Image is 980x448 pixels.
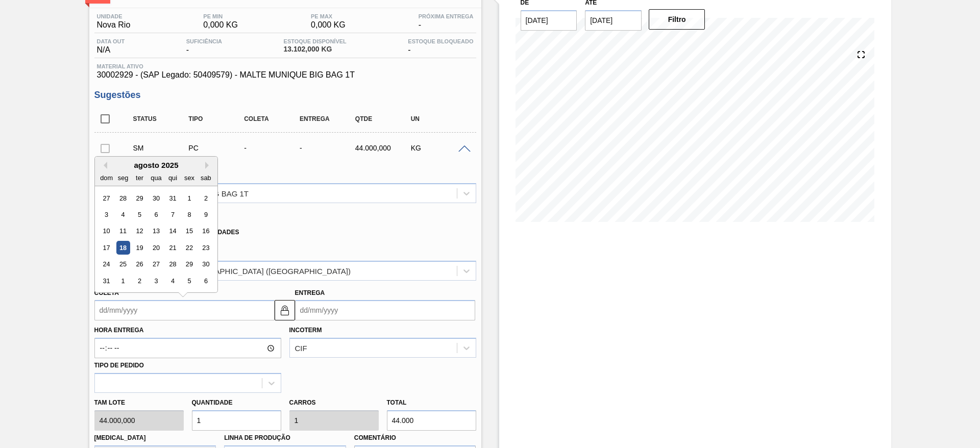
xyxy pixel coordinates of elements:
div: Entrega [297,115,359,122]
div: Choose sábado, 30 de agosto de 2025 [199,258,212,271]
div: Choose quarta-feira, 3 de setembro de 2025 [149,274,163,288]
div: Choose segunda-feira, 4 de agosto de 2025 [116,208,130,221]
label: Carros [289,399,316,406]
div: Choose sábado, 9 de agosto de 2025 [199,208,212,221]
h3: Sugestões [94,90,476,101]
div: Choose quarta-feira, 13 de agosto de 2025 [149,225,163,238]
div: Choose sexta-feira, 8 de agosto de 2025 [182,208,196,221]
div: Choose sexta-feira, 5 de setembro de 2025 [182,274,196,288]
label: Comentário [354,431,476,445]
div: Choose sábado, 2 de agosto de 2025 [199,191,212,205]
div: Choose terça-feira, 5 de agosto de 2025 [132,208,146,221]
div: Choose domingo, 27 de julho de 2025 [100,191,113,205]
label: [MEDICAL_DATA] [94,434,146,441]
span: Material ativo [97,63,474,69]
div: dom [100,171,113,185]
div: sab [199,171,212,185]
input: dd/mm/yyyy [94,300,275,320]
div: Choose quinta-feira, 21 de agosto de 2025 [165,241,179,255]
span: 13.102,000 KG [284,45,347,53]
label: Incoterm [289,327,322,334]
div: Choose domingo, 17 de agosto de 2025 [100,241,113,255]
span: Próxima Entrega [419,13,474,19]
div: Tipo [186,115,248,122]
div: Choose quinta-feira, 14 de agosto de 2025 [165,225,179,238]
div: Choose sábado, 6 de setembro de 2025 [199,274,212,288]
span: Nova Rio [97,20,131,30]
label: Entrega [295,289,325,296]
div: Choose segunda-feira, 11 de agosto de 2025 [116,225,130,238]
div: Choose terça-feira, 2 de setembro de 2025 [132,274,146,288]
label: Total [387,399,407,406]
span: 0,000 KG [203,20,238,30]
div: Choose quarta-feira, 27 de agosto de 2025 [149,258,163,271]
img: locked [279,304,291,316]
div: Choose quinta-feira, 4 de setembro de 2025 [165,274,179,288]
div: Choose domingo, 24 de agosto de 2025 [100,258,113,271]
div: Choose domingo, 31 de agosto de 2025 [100,274,113,288]
div: Choose quinta-feira, 31 de julho de 2025 [165,191,179,205]
label: Coleta [94,289,119,296]
div: Choose terça-feira, 29 de julho de 2025 [132,191,146,205]
label: Hora Entrega [94,323,281,338]
div: qui [165,171,179,185]
div: Choose terça-feira, 19 de agosto de 2025 [132,241,146,255]
span: 30002929 - (SAP Legado: 50409579) - MALTE MUNIQUE BIG BAG 1T [97,70,474,80]
button: Previous Month [100,162,107,169]
button: locked [275,300,295,320]
div: Choose sexta-feira, 1 de agosto de 2025 [182,191,196,205]
input: dd/mm/yyyy [585,10,642,31]
div: Choose segunda-feira, 28 de julho de 2025 [116,191,130,205]
label: Linha de Produção [224,434,290,441]
label: Quantidade [192,399,233,406]
div: Choose terça-feira, 26 de agosto de 2025 [132,258,146,271]
div: Choose terça-feira, 12 de agosto de 2025 [132,225,146,238]
input: dd/mm/yyyy [521,10,577,31]
label: Tipo de pedido [94,362,144,369]
div: Choose quinta-feira, 7 de agosto de 2025 [165,208,179,221]
div: - [184,38,225,55]
div: - [297,144,359,152]
div: Status [131,115,192,122]
div: agosto 2025 [95,161,217,169]
div: Choose quarta-feira, 6 de agosto de 2025 [149,208,163,221]
div: 44.000,000 [353,144,414,152]
div: sex [182,171,196,185]
span: Data out [97,38,125,44]
div: Choose sexta-feira, 15 de agosto de 2025 [182,225,196,238]
div: KG [408,144,470,152]
label: Tam lote [94,395,184,410]
span: PE MAX [311,13,346,19]
div: - [241,144,303,152]
div: Choose quarta-feira, 30 de julho de 2025 [149,191,163,205]
div: Coleta [241,115,303,122]
div: Choose sábado, 23 de agosto de 2025 [199,241,212,255]
div: seg [116,171,130,185]
span: 0,000 KG [311,20,346,30]
button: Next Month [205,162,212,169]
div: Choose domingo, 3 de agosto de 2025 [100,208,113,221]
div: month 2025-08 [98,190,214,289]
span: Unidade [97,13,131,19]
div: - [416,13,476,30]
div: N/A [94,38,128,55]
div: Pedido de Compra [186,144,248,152]
div: Choose sábado, 16 de agosto de 2025 [199,225,212,238]
div: Choose quinta-feira, 28 de agosto de 2025 [165,258,179,271]
div: A - 320200 - AGRÁRIA - [GEOGRAPHIC_DATA] ([GEOGRAPHIC_DATA]) [100,266,351,275]
div: Choose sexta-feira, 22 de agosto de 2025 [182,241,196,255]
div: Choose quarta-feira, 20 de agosto de 2025 [149,241,163,255]
div: Choose segunda-feira, 25 de agosto de 2025 [116,258,130,271]
div: Choose segunda-feira, 1 de setembro de 2025 [116,274,130,288]
div: ter [132,171,146,185]
div: Choose domingo, 10 de agosto de 2025 [100,225,113,238]
span: Estoque Bloqueado [408,38,473,44]
div: UN [408,115,470,122]
div: Qtde [353,115,414,122]
div: qua [149,171,163,185]
button: Filtro [649,9,705,30]
input: dd/mm/yyyy [295,300,475,320]
span: Suficiência [186,38,222,44]
div: CIF [295,344,307,353]
div: Sugestão Manual [131,144,192,152]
